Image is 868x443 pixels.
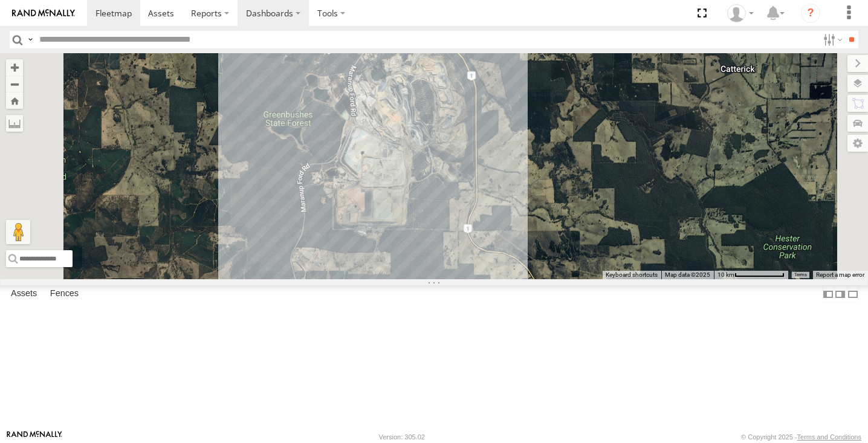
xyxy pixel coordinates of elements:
[6,92,23,109] button: Zoom Home
[665,271,710,278] span: Map data ©2025
[7,431,62,443] a: Visit our Website
[794,272,807,277] a: Terms
[5,286,43,303] label: Assets
[717,271,734,278] span: 10 km
[6,220,30,244] button: Drag Pegman onto the map to open Street View
[801,4,820,23] i: ?
[6,76,23,92] button: Zoom out
[847,285,859,303] label: Hide Summary Table
[847,135,868,152] label: Map Settings
[44,286,85,303] label: Fences
[12,9,75,18] img: rand-logo.svg
[723,4,758,22] div: Cody Roberts
[834,285,846,303] label: Dock Summary Table to the Right
[797,433,861,441] a: Terms and Conditions
[822,285,834,303] label: Dock Summary Table to the Left
[25,31,35,48] label: Search Query
[741,433,861,441] div: © Copyright 2025 -
[6,59,23,76] button: Zoom in
[714,271,788,279] button: Map scale: 10 km per 79 pixels
[379,433,425,441] div: Version: 305.02
[6,115,23,132] label: Measure
[818,31,844,48] label: Search Filter Options
[816,271,864,278] a: Report a map error
[606,271,658,279] button: Keyboard shortcuts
